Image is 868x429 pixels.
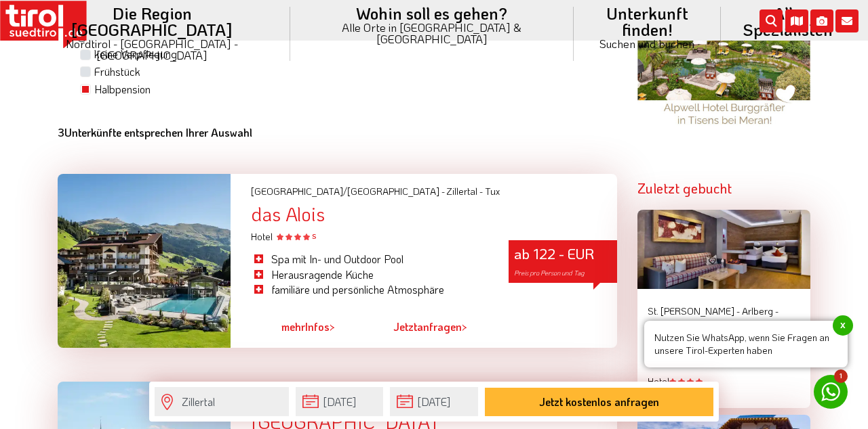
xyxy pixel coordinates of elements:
span: > [462,319,467,334]
a: 1 Nutzen Sie WhatsApp, wenn Sie Fragen an unsere Tirol-Experten habenx [814,375,848,409]
i: Kontakt [835,9,859,32]
a: mehrInfos> [281,312,335,343]
span: St. [PERSON_NAME] - [648,304,740,317]
span: Nordtirol [648,318,684,331]
sup: S [312,231,316,241]
span: Preis pro Person und Tag [514,269,585,277]
span: mehr [281,319,305,334]
span: Jetzt [393,319,417,334]
span: Tux [485,185,500,198]
a: St. [PERSON_NAME] - Arlberg - Nordtirol PETE Alpine Boutique Hotel Hotel [648,304,800,388]
span: Hotel [251,230,316,243]
li: familiäre und persönliche Atmosphäre [251,282,488,297]
input: Wo soll's hingehen? [155,387,290,416]
div: ab 122 - EUR [509,240,617,282]
small: Nordtirol - [GEOGRAPHIC_DATA] - [GEOGRAPHIC_DATA] [30,38,274,61]
label: Halbpension [94,82,151,97]
b: Unterkünfte entsprechen Ihrer Auswahl [58,125,252,139]
span: [GEOGRAPHIC_DATA]/[GEOGRAPHIC_DATA] - [251,185,445,198]
div: das Alois [251,204,617,225]
strong: Zuletzt gebucht [637,179,732,197]
i: Fotogalerie [810,9,833,32]
span: Arlberg - [742,304,778,317]
li: Herausragende Küche [251,267,488,282]
a: Jetztanfragen> [393,312,467,343]
small: Alle Orte in [GEOGRAPHIC_DATA] & [GEOGRAPHIC_DATA] [307,22,557,45]
span: x [833,315,853,336]
span: Zillertal - [447,185,483,198]
span: > [330,319,335,334]
div: Hotel [648,375,800,388]
span: Nutzen Sie WhatsApp, wenn Sie Fragen an unsere Tirol-Experten haben [644,321,848,367]
input: Abreise [390,387,477,416]
li: Spa mit In- und Outdoor Pool [251,252,488,267]
span: 1 [834,369,848,383]
small: Suchen und buchen [590,38,705,49]
button: Jetzt kostenlos anfragen [485,388,714,416]
input: Anreise [296,387,383,416]
i: Karte öffnen [785,9,808,32]
b: 3 [58,125,64,139]
div: PETE Alpine Boutique Hotel [648,336,800,369]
